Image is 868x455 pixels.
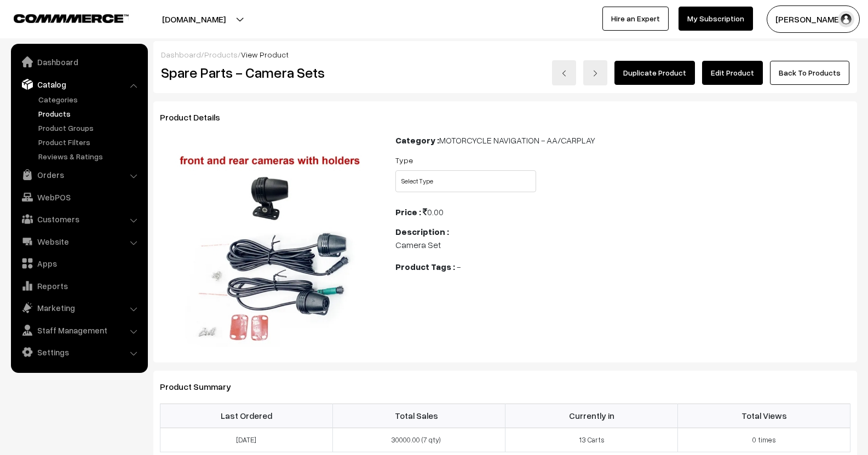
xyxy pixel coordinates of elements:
a: Edit Product [702,61,763,85]
div: / / [161,49,849,60]
p: Camera Set [395,238,850,251]
a: Dashboard [14,52,144,72]
img: COMMMERCE [14,14,129,22]
span: Product Summary [160,381,244,392]
th: Total Sales [333,404,505,428]
th: Total Views [678,404,850,428]
a: Reviews & Ratings [36,151,144,162]
a: Apps [14,254,144,273]
img: 170509317467591000057947.jpg [164,138,375,348]
a: Products [36,108,144,119]
img: user [838,11,854,27]
label: Type [395,154,413,166]
b: Product Tags : [395,261,455,272]
td: 0 times [678,428,850,452]
a: Settings [14,342,144,362]
td: 13 Carts [505,428,678,452]
a: Website [14,232,144,251]
img: left-arrow.png [561,70,567,77]
h2: Spare Parts - Camera Sets [161,64,380,81]
b: Description : [395,226,449,237]
a: Orders [14,165,144,185]
a: Hire an Expert [602,7,669,31]
a: Back To Products [770,61,849,85]
a: COMMMERCE [14,11,110,24]
a: Staff Management [14,320,144,340]
th: Last Ordered [160,404,333,428]
a: My Subscription [679,7,753,31]
a: WebPOS [14,187,144,207]
td: [DATE] [160,428,333,452]
a: Marketing [14,298,144,318]
a: Product Filters [36,136,144,148]
button: [DOMAIN_NAME] [124,5,264,33]
span: Product Details [160,112,233,123]
b: Price : [395,206,421,217]
a: Reports [14,276,144,296]
a: Customers [14,209,144,229]
a: Categories [36,94,144,105]
img: right-arrow.png [592,70,599,77]
div: 0.00 [395,205,850,218]
td: 30000.00 (7 qty) [333,428,505,452]
a: Products [204,50,238,59]
div: MOTORCYCLE NAVIGATION - AA/CARPLAY [395,134,850,147]
th: Currently in [505,404,678,428]
span: - [457,261,461,272]
a: Duplicate Product [614,61,695,85]
a: Dashboard [161,50,201,59]
a: Product Groups [36,122,144,134]
b: Category : [395,135,439,146]
button: [PERSON_NAME] [767,5,860,33]
span: View Product [241,50,289,59]
a: Catalog [14,74,144,94]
